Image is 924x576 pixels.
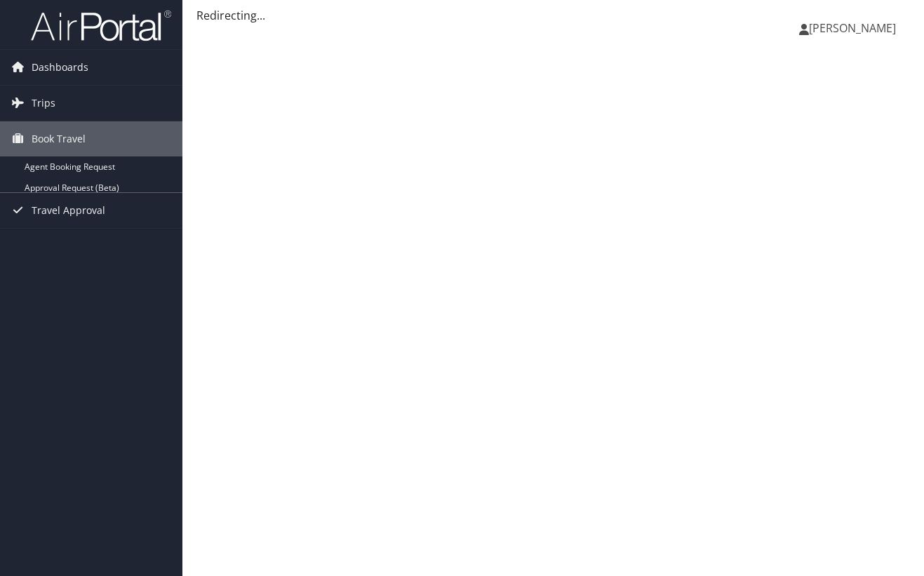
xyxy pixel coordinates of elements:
[32,86,55,121] span: Trips
[32,50,88,85] span: Dashboards
[799,7,910,49] a: [PERSON_NAME]
[32,193,105,228] span: Travel Approval
[809,20,896,36] span: [PERSON_NAME]
[196,7,910,24] div: Redirecting...
[31,9,171,42] img: airportal-logo.png
[32,121,86,156] span: Book Travel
